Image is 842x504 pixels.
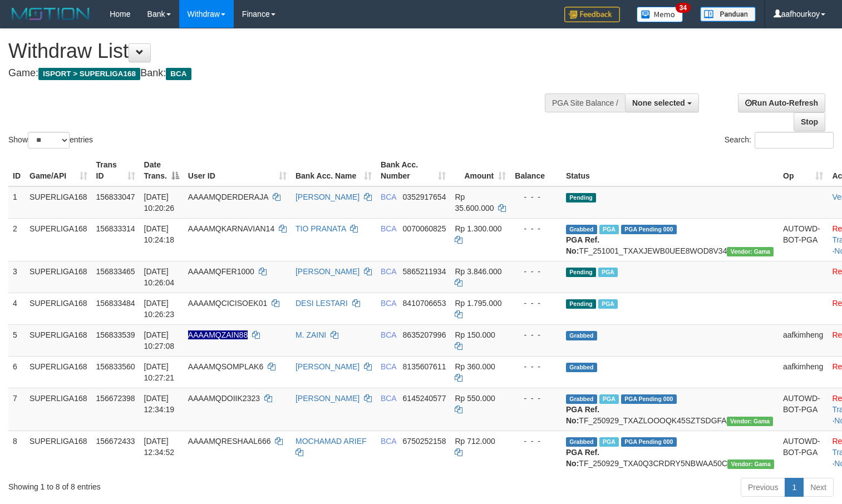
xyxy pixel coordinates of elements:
[96,192,135,201] span: 156833047
[785,478,804,497] a: 1
[455,437,495,446] span: Rp 712.000
[455,362,495,371] span: Rp 360.000
[144,192,175,213] span: [DATE] 10:20:26
[381,362,396,371] span: BCA
[562,218,779,261] td: TF_251001_TXAXJEWB0UEE8WOD8V34
[566,331,597,340] span: Grabbed
[296,224,346,233] a: TIO PRANATA
[8,186,25,219] td: 1
[599,225,619,234] span: Marked by aafsoycanthlai
[598,299,618,309] span: Marked by aafsoycanthlai
[727,417,774,426] span: Vendor URL: https://trx31.1velocity.biz
[96,437,135,446] span: 156672433
[676,3,691,13] span: 34
[8,388,25,431] td: 7
[403,437,446,446] span: Copy 6750252158 to clipboard
[403,299,446,308] span: Copy 8410706653 to clipboard
[515,223,557,234] div: - - -
[403,192,446,201] span: Copy 0352917654 to clipboard
[566,448,599,468] b: PGA Ref. No:
[700,7,756,22] img: panduan.png
[403,330,446,339] span: Copy 8635207996 to clipboard
[8,477,342,492] div: Showing 1 to 8 of 8 entries
[632,98,685,107] span: None selected
[8,356,25,388] td: 6
[381,394,396,403] span: BCA
[455,224,501,233] span: Rp 1.300.000
[144,330,175,350] span: [DATE] 10:27:08
[621,437,677,447] span: PGA Pending
[188,394,260,403] span: AAAAMQDOIIK2323
[25,186,92,219] td: SUPERLIGA168
[779,356,828,388] td: aafkimheng
[144,362,175,382] span: [DATE] 10:27:21
[381,267,396,276] span: BCA
[621,394,677,404] span: PGA Pending
[403,394,446,403] span: Copy 6145240577 to clipboard
[794,112,825,131] a: Stop
[296,267,360,276] a: [PERSON_NAME]
[296,192,360,201] a: [PERSON_NAME]
[8,6,93,22] img: MOTION_logo.png
[296,362,360,371] a: [PERSON_NAME]
[296,394,360,403] a: [PERSON_NAME]
[144,437,175,457] span: [DATE] 12:34:52
[188,330,248,339] span: Nama rekening ada tanda titik/strip, harap diedit
[598,268,618,277] span: Marked by aafsoycanthlai
[455,299,501,308] span: Rp 1.795.000
[144,267,175,287] span: [DATE] 10:26:04
[510,155,562,186] th: Balance
[566,225,597,234] span: Grabbed
[184,155,291,186] th: User ID: activate to sort column ascending
[8,155,25,186] th: ID
[566,299,596,309] span: Pending
[8,132,93,149] label: Show entries
[621,225,677,234] span: PGA Pending
[381,299,396,308] span: BCA
[625,93,699,112] button: None selected
[376,155,451,186] th: Bank Acc. Number: activate to sort column ascending
[566,363,597,372] span: Grabbed
[450,155,510,186] th: Amount: activate to sort column ascending
[140,155,184,186] th: Date Trans.: activate to sort column descending
[381,224,396,233] span: BCA
[566,405,599,425] b: PGA Ref. No:
[96,394,135,403] span: 156672398
[25,356,92,388] td: SUPERLIGA168
[515,329,557,340] div: - - -
[8,431,25,473] td: 8
[381,437,396,446] span: BCA
[8,261,25,293] td: 3
[566,235,599,255] b: PGA Ref. No:
[515,191,557,202] div: - - -
[755,132,834,149] input: Search:
[403,362,446,371] span: Copy 8135607611 to clipboard
[599,394,619,404] span: Marked by aafsoycanthlai
[25,324,92,356] td: SUPERLIGA168
[566,193,596,202] span: Pending
[8,40,550,62] h1: Withdraw List
[144,394,175,414] span: [DATE] 12:34:19
[455,330,495,339] span: Rp 150.000
[25,388,92,431] td: SUPERLIGA168
[566,437,597,447] span: Grabbed
[515,393,557,404] div: - - -
[188,299,267,308] span: AAAAMQCICISOEK01
[96,362,135,371] span: 156833560
[144,224,175,244] span: [DATE] 10:24:18
[96,299,135,308] span: 156833484
[637,7,683,22] img: Button%20Memo.svg
[515,436,557,447] div: - - -
[296,437,367,446] a: MOCHAMAD ARIEF
[25,293,92,324] td: SUPERLIGA168
[515,298,557,309] div: - - -
[144,299,175,319] span: [DATE] 10:26:23
[725,132,834,149] label: Search:
[8,324,25,356] td: 5
[779,388,828,431] td: AUTOWD-BOT-PGA
[96,267,135,276] span: 156833465
[599,437,619,447] span: Marked by aafsoycanthlai
[96,224,135,233] span: 156833314
[562,155,779,186] th: Status
[25,218,92,261] td: SUPERLIGA168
